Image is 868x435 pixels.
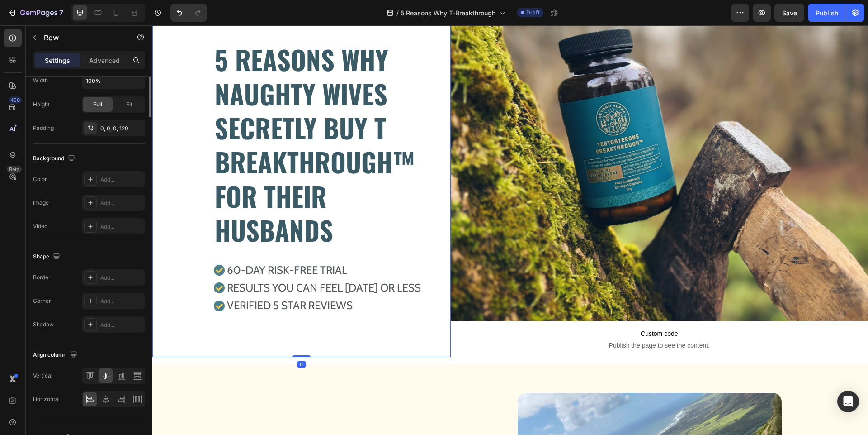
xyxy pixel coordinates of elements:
div: Color [33,175,47,183]
div: Open Intercom Messenger [837,391,859,412]
div: Add... [100,297,143,306]
div: Background [33,153,77,165]
p: Settings [45,56,70,65]
input: Auto [82,72,145,89]
div: Publish [816,8,838,18]
span: Fit [126,100,132,109]
div: Height [33,100,50,109]
p: 7 [59,7,63,18]
div: Border [33,273,51,282]
div: Add... [100,176,143,184]
div: Add... [100,199,143,207]
div: Undo/Redo [170,4,207,22]
div: Beta [7,166,22,173]
iframe: Design area [152,25,868,435]
span: Custom code [298,303,716,314]
div: Align column [33,349,79,361]
div: Add... [100,223,143,231]
button: 7 [4,4,67,22]
div: Padding [33,124,54,132]
div: Video [33,222,47,230]
span: Draft [526,9,540,17]
div: Add... [100,274,143,282]
div: Horizontal [33,395,60,403]
div: 0, 0, 0, 120 [100,124,143,133]
span: Full [93,100,102,109]
div: Shadow [33,320,54,329]
div: 450 [9,96,22,104]
div: Image [33,199,49,207]
button: Save [774,4,804,22]
span: 5 Reasons Why T-Breakthrough [401,8,495,18]
span: / [396,8,399,18]
p: Row [44,32,121,43]
div: Add... [100,321,143,329]
div: Width [33,76,48,85]
div: Shape [33,251,62,263]
div: Corner [33,297,51,305]
span: Save [782,9,797,17]
div: Vertical [33,372,52,380]
span: Publish the page to see the content. [298,315,716,325]
p: Advanced [89,56,120,65]
button: Publish [808,4,846,22]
